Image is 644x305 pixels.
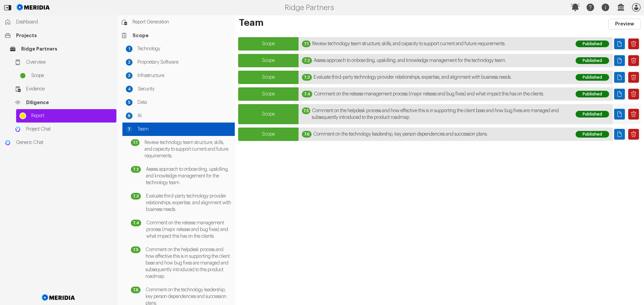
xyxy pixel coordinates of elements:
[126,112,132,119] div: 6
[21,46,113,52] span: Ridge Partners
[138,126,231,133] span: Team
[126,59,132,66] div: 2
[238,19,575,29] h1: Team
[126,72,132,79] div: 3
[16,109,116,123] a: Report
[614,109,625,120] button: Page
[576,57,609,64] div: Published
[614,72,625,83] button: Page
[146,220,231,240] span: Comment on the release management process (major release and bug fixes) and what impact this has ...
[614,89,625,99] button: Page
[16,32,113,39] span: Projects
[14,126,21,133] img: Project Chat
[628,129,639,140] button: Delete Page
[262,42,275,46] span: Scope
[26,59,113,66] span: Overview
[608,19,641,29] button: Preview
[313,131,488,138] span: Comment on the technology leadership, key person dependencies and succession plans.
[138,112,231,119] span: AI
[628,89,639,99] button: Delete Page
[31,72,113,79] span: Scope
[628,72,639,83] button: Delete Page
[131,166,141,173] div: 7.2
[628,109,639,120] button: Delete Page
[11,56,116,69] a: Overview
[312,41,505,47] span: Review technology team structure, skills, and capacity to support current and future requirements.
[146,193,231,213] span: Evaluate third-party technology provider relationships, expertise, and alignment with business ne...
[126,126,132,133] div: 7
[262,132,275,137] span: Scope
[145,139,231,159] span: Review technology team structure, skills, and capacity to support current and future requirements.
[132,19,231,25] span: Report Generation
[314,57,506,64] span: Assess approach to onboarding, upskilling, and knowledge management for the technology team.
[628,39,639,49] button: Delete Page
[1,15,116,29] a: Dashboard
[138,86,231,92] span: Security
[302,91,312,97] div: 7.4
[41,290,76,305] img: Meridia Logo
[6,42,116,56] a: Ridge Partners
[302,107,310,114] div: 7.5
[131,287,141,293] div: 7.6
[11,82,116,96] a: Evidence
[131,220,141,226] div: 7.4
[1,136,116,149] a: Generic ChatGeneric Chat
[31,112,113,119] span: Report
[131,139,140,146] div: 7.1
[16,139,113,146] span: Generic Chat
[26,99,113,106] span: Diligence
[4,139,11,146] img: Generic Chat
[302,131,312,138] div: 7.6
[1,29,116,42] a: Projects
[126,46,132,52] div: 1
[614,129,625,140] button: Page
[138,59,231,66] span: Proprietary Software
[16,69,116,82] a: Scope
[302,74,312,81] div: 7.3
[262,58,275,63] span: Scope
[312,107,569,121] span: Comment on the helpdesk process and how effective this is in supporting the client base and how b...
[138,46,231,52] span: Technology
[126,99,132,106] div: 5
[132,32,231,39] span: Scope
[576,111,609,118] div: Published
[614,55,625,66] button: Page
[16,19,113,25] span: Dashboard
[11,123,116,136] a: Project ChatProject Chat
[576,131,609,138] div: Published
[26,86,113,92] span: Evidence
[576,91,609,97] div: Published
[131,193,141,200] div: 7.3
[138,99,231,106] span: Data
[302,41,311,47] div: 7.1
[614,39,625,49] button: Page
[126,86,133,92] div: 4
[314,91,544,97] span: Comment on the release management process (major release and bug fixes) and what impact this has ...
[26,126,113,133] span: Project Chat
[262,92,275,96] span: Scope
[302,57,312,64] div: 7.2
[628,55,639,66] button: Delete Page
[576,41,609,47] div: Published
[314,74,512,81] span: Evaluate third-party technology provider relationships, expertise, and alignment with business ne...
[146,246,231,280] span: Comment on the helpdesk process and how effective this is in supporting the client base and how b...
[138,72,231,79] span: Infrastructure
[576,74,609,81] div: Published
[262,75,275,80] span: Scope
[131,246,141,253] div: 7.5
[146,166,231,186] span: Assess approach to onboarding, upskilling, and knowledge management for the technology team.
[11,96,116,109] a: Diligence
[262,112,275,117] span: Scope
